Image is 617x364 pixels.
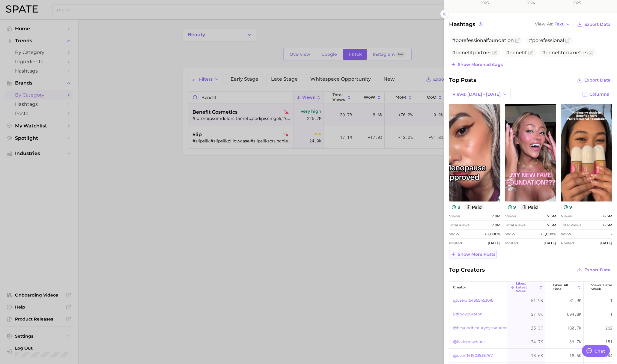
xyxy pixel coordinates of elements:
span: Posted [561,241,574,245]
tspan: 2023 [480,1,489,5]
span: WoW [561,232,571,236]
span: Views [505,214,516,218]
button: Likes: All Time [545,282,584,293]
span: 18.6k [569,352,581,359]
span: - [611,232,612,236]
button: paid [520,204,540,210]
span: Text [555,22,564,26]
button: paid [464,204,484,210]
button: 8 [449,204,463,210]
span: Columns [589,92,609,97]
a: @beyondbeautybyshannon [453,324,508,332]
span: 6.5m [603,214,612,218]
button: Flag as miscategorized or irrelevant [589,50,594,55]
button: Flag as miscategorized or irrelevant [515,38,520,43]
span: Show more posts [458,252,495,257]
span: Total Views [449,223,469,227]
span: Export Data [584,267,611,273]
span: [DATE] [600,241,612,245]
span: 37.8k [531,311,543,318]
button: Flag as miscategorized or irrelevant [492,50,497,55]
span: Hashtags [449,20,484,28]
span: 180.7k [567,324,581,332]
span: Posted [505,241,518,245]
span: #porefessional [529,37,564,43]
button: 9 [505,204,519,210]
button: 9 [561,204,574,210]
span: 81.9k [531,297,543,304]
span: Top Creators [449,266,485,274]
span: WoW [505,232,516,236]
span: 7.3m [547,214,556,218]
button: Flag as miscategorized or irrelevant [565,38,570,43]
button: Export Data [576,76,612,84]
span: 7.8m [491,214,500,218]
span: WoW [449,232,460,236]
span: >1,000% [541,232,556,236]
a: @lizziemcwhore [453,338,485,345]
button: Views: [DATE] - [DATE] [449,89,511,99]
span: Posted [449,241,462,245]
span: [DATE] [544,241,556,245]
span: 6.5m [603,223,612,227]
span: creator [453,285,466,289]
span: Export Data [584,22,611,27]
span: 24.7k [531,338,543,345]
span: Views: Latest Week [591,283,614,291]
span: Views [561,214,572,218]
button: View AsText [533,20,572,28]
span: [DATE] [488,241,500,245]
button: Export Data [576,20,612,28]
span: #benefitcosmetics [542,50,588,55]
button: Show more posts [449,250,497,258]
span: Show more hashtags [458,62,503,67]
a: @user5154869453018 [453,297,493,304]
button: Flag as miscategorized or irrelevant [528,50,533,55]
span: 36.7k [569,338,581,345]
span: Top Posts [449,76,476,84]
span: Export Data [584,78,611,83]
span: #benefitpartner [452,50,491,55]
span: Views: [DATE] - [DATE] [452,92,501,97]
span: #porefessionalfoundation [452,37,514,43]
span: Total Views [505,223,526,227]
button: Likes: Latest Week [507,282,545,293]
span: Views [449,214,460,218]
span: Likes: Latest Week [516,282,538,293]
span: 604.8k [567,311,581,318]
tspan: 2024 [526,1,535,5]
span: 25.3k [531,324,543,332]
span: 7.8m [491,223,500,227]
a: @findyourseon [453,311,483,318]
a: @user1161903538767 [453,352,493,359]
span: 81.9k [569,297,581,304]
span: 7.3m [547,223,556,227]
span: 18.6k [531,352,543,359]
span: >1,000% [485,232,500,236]
span: View As [535,22,553,26]
button: Show morehashtags [449,60,504,69]
span: Likes: All Time [553,283,576,291]
span: #benefit [506,50,527,55]
tspan: 2025 [572,1,581,5]
span: Total Views [561,223,581,227]
button: Export Data [576,266,612,274]
button: Columns [579,89,612,99]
